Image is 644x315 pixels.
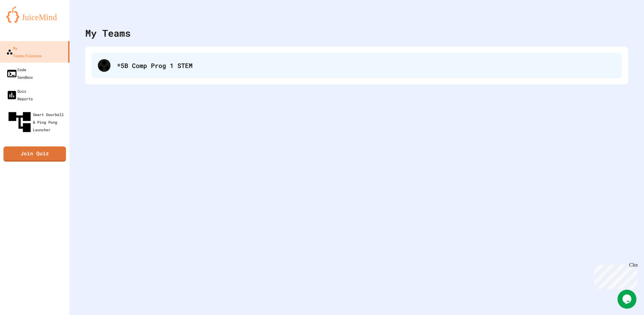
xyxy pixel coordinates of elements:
[6,87,33,102] div: Quiz Reports
[592,262,638,289] iframe: chat widget
[92,53,622,78] div: *5B Comp Prog 1 STEM
[85,26,131,40] div: My Teams
[6,6,63,23] img: logo-orange.svg
[6,109,67,135] div: Smart Doorbell & Ping Pong Launcher
[6,66,33,81] div: Code Sandbox
[3,146,66,162] a: Join Quiz
[6,44,42,59] div: My Teams/Classes
[617,290,638,309] iframe: chat widget
[117,61,616,70] div: *5B Comp Prog 1 STEM
[3,3,44,40] div: Chat with us now!Close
